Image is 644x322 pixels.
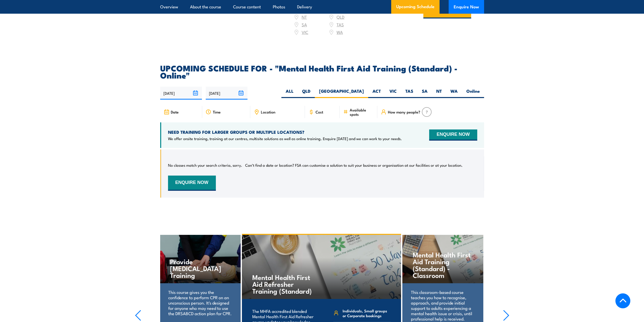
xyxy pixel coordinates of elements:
span: Available spots [350,108,374,116]
h4: Mental Health First Aid Training (Standard) - Classroom [413,251,473,278]
span: Date [171,110,179,114]
label: SA [418,88,432,98]
label: TAS [401,88,418,98]
label: VIC [385,88,401,98]
input: From date [160,87,202,100]
button: ENQUIRE NOW [429,129,477,141]
input: To date [206,87,247,100]
span: Individuals, Small groups or Corporate bookings [343,308,391,318]
h2: UPCOMING SCHEDULE FOR - "Mental Health First Aid Training (Standard) - Online" [160,64,484,79]
p: We offer onsite training, training at our centres, multisite solutions as well as online training... [168,136,402,141]
label: Online [462,88,484,98]
label: ACT [368,88,385,98]
span: How many people? [388,110,420,114]
label: QLD [298,88,315,98]
span: Location [261,110,275,114]
label: WA [446,88,462,98]
label: [GEOGRAPHIC_DATA] [315,88,368,98]
p: This classroom-based course teaches you how to recognise, approach, and provide initial support t... [411,289,474,321]
p: Can’t find a date or location? FSA can customise a solution to suit your business or organisation... [245,163,463,168]
label: NT [432,88,446,98]
h4: Mental Health First Aid Refresher Training (Standard) [252,274,312,294]
label: ALL [281,88,298,98]
span: Time [213,110,221,114]
h4: NEED TRAINING FOR LARGER GROUPS OR MULTIPLE LOCATIONS? [168,129,402,135]
p: This course gives you the confidence to perform CPR on an unconscious person. It's designed for a... [168,289,232,316]
button: ENQUIRE NOW [168,176,216,191]
span: Cost [316,110,323,114]
p: No classes match your search criteria, sorry. [168,163,242,168]
h4: Provide [MEDICAL_DATA] Training [170,258,230,278]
